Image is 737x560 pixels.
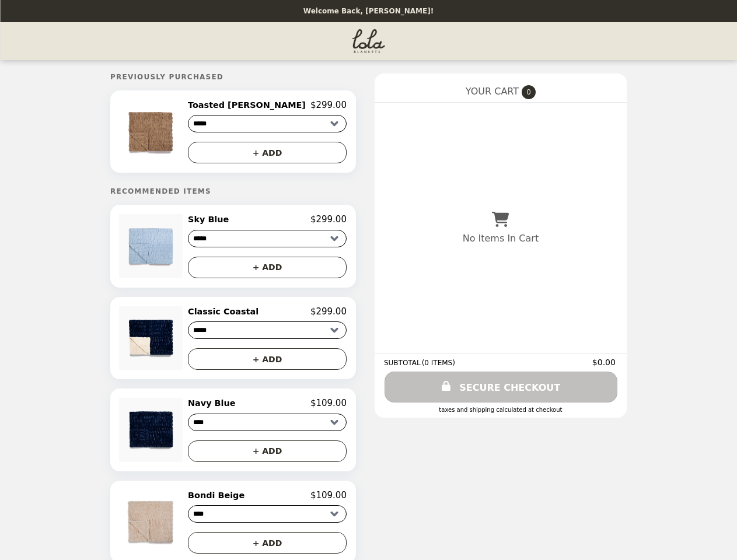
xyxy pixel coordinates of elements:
[110,73,356,81] h5: Previously Purchased
[310,214,347,225] p: $299.00
[119,306,186,370] img: Classic Coastal
[522,85,536,99] span: 0
[119,490,186,554] img: Bondi Beige
[310,306,347,317] p: $299.00
[110,187,356,195] h5: Recommended Items
[188,532,347,554] button: + ADD
[188,100,310,110] h2: Toasted [PERSON_NAME]
[188,490,249,501] h2: Bondi Beige
[384,359,422,367] span: SUBTOTAL
[188,115,347,132] select: Select a product variant
[119,398,186,461] img: Navy Blue
[188,505,347,523] select: Select a product variant
[310,490,347,501] p: $109.00
[466,86,519,97] span: YOUR CART
[188,398,240,408] h2: Navy Blue
[303,7,434,15] p: Welcome Back, [PERSON_NAME]!
[188,348,347,370] button: + ADD
[188,230,347,247] select: Select a product variant
[188,257,347,278] button: + ADD
[310,398,347,408] p: $109.00
[119,214,186,278] img: Sky Blue
[310,100,347,110] p: $299.00
[188,440,347,462] button: + ADD
[188,142,347,163] button: + ADD
[592,358,617,367] span: $0.00
[463,233,539,244] p: No Items In Cart
[384,407,617,413] div: Taxes and Shipping calculated at checkout
[352,29,385,53] img: Brand Logo
[188,214,233,225] h2: Sky Blue
[422,359,455,367] span: ( 0 ITEMS )
[188,321,347,339] select: Select a product variant
[188,414,347,431] select: Select a product variant
[188,306,263,317] h2: Classic Coastal
[119,100,186,163] img: Toasted Almond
